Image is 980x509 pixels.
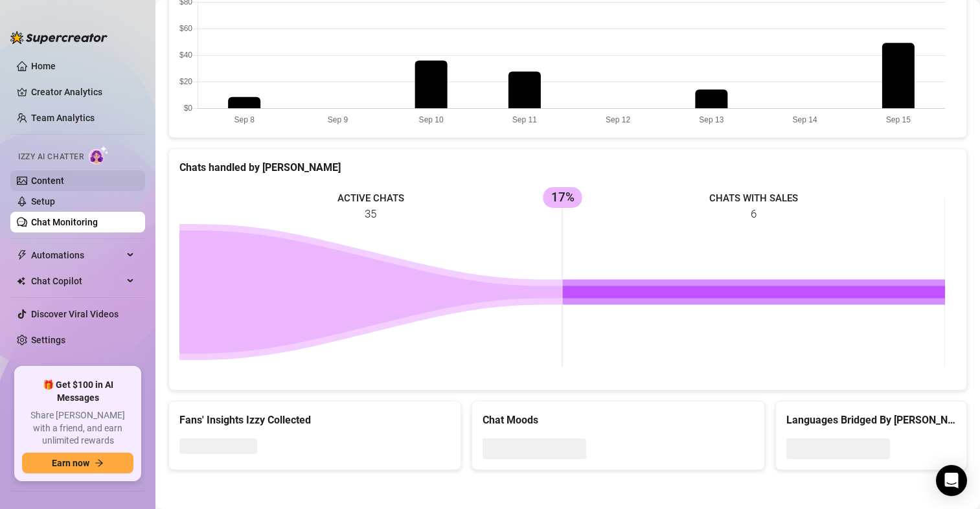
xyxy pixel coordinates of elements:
div: Fans' Insights Izzy Collected [179,412,450,428]
a: Chat Monitoring [31,217,98,227]
img: logo-BBDzfeDw.svg [10,31,108,44]
span: Earn now [52,458,89,468]
img: Chat Copilot [17,277,25,286]
button: Earn nowarrow-right [22,453,133,473]
span: Chat Copilot [31,271,123,291]
a: Discover Viral Videos [31,309,119,319]
span: Share [PERSON_NAME] with a friend, and earn unlimited rewards [22,409,133,447]
span: Automations [31,245,123,266]
div: Open Intercom Messenger [936,465,967,496]
img: AI Chatter [89,146,109,164]
a: Content [31,175,64,186]
a: Settings [31,335,65,345]
a: Setup [31,196,55,207]
div: Chats handled by [PERSON_NAME] [179,159,956,175]
a: Creator Analytics [31,82,135,102]
a: Home [31,61,56,71]
div: Chat Moods [483,412,753,428]
a: Team Analytics [31,113,95,123]
span: thunderbolt [17,250,27,260]
span: Izzy AI Chatter [18,151,84,163]
div: Languages Bridged By [PERSON_NAME] [786,412,956,428]
span: arrow-right [95,458,104,468]
span: 🎁 Get $100 in AI Messages [22,379,133,404]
